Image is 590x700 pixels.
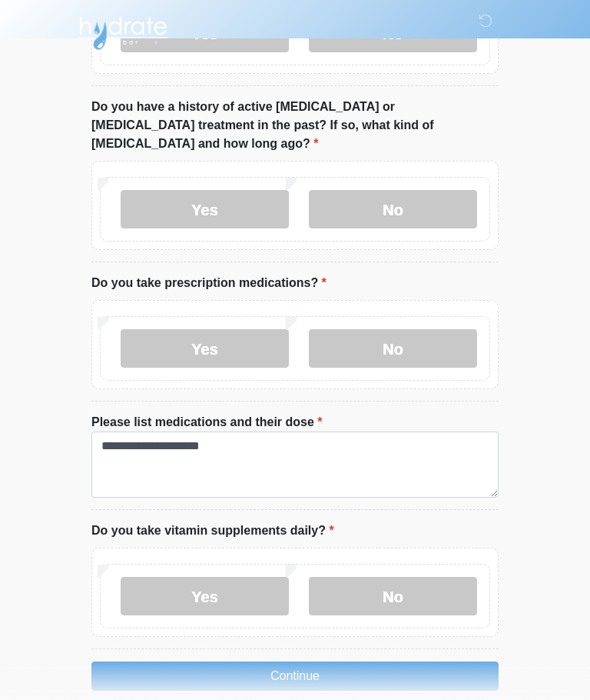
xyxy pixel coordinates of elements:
button: Continue [91,662,499,691]
label: Yes [121,577,289,615]
label: Do you have a history of active [MEDICAL_DATA] or [MEDICAL_DATA] treatment in the past? If so, wh... [91,98,499,153]
label: No [309,329,477,368]
label: Do you take vitamin supplements daily? [91,522,334,540]
label: Please list medications and their dose [91,413,323,432]
label: No [309,190,477,228]
label: Do you take prescription medications? [91,274,326,292]
label: Yes [121,329,289,368]
label: No [309,577,477,615]
img: Hydrate IV Bar - Arcadia Logo [76,12,170,51]
label: Yes [121,190,289,228]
